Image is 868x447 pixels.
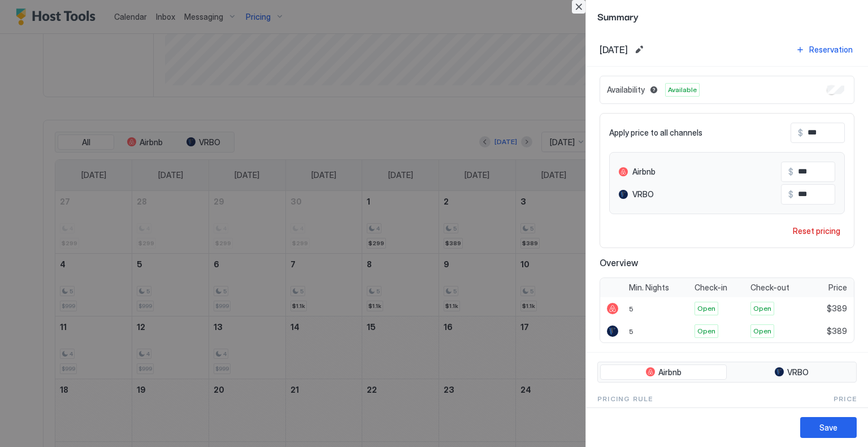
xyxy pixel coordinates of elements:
[607,85,645,95] span: Availability
[788,167,793,177] span: $
[788,223,845,238] button: Reset pricing
[828,283,847,293] span: Price
[800,417,857,438] button: Save
[750,283,789,293] span: Check-out
[629,327,633,336] span: 5
[697,303,715,314] span: Open
[597,9,857,23] span: Summary
[793,225,840,237] div: Reset pricing
[809,44,853,55] div: Reservation
[658,367,682,377] span: Airbnb
[753,303,771,314] span: Open
[597,394,653,404] span: Pricing Rule
[788,189,793,199] span: $
[787,367,809,377] span: VRBO
[753,326,771,336] span: Open
[729,364,854,380] button: VRBO
[632,167,656,177] span: Airbnb
[798,128,803,138] span: $
[827,303,847,314] span: $389
[697,326,715,336] span: Open
[668,85,697,95] span: Available
[600,257,854,268] span: Overview
[600,44,628,55] span: [DATE]
[629,305,633,313] span: 5
[632,43,646,57] button: Edit date range
[609,128,702,138] span: Apply price to all channels
[794,42,854,57] button: Reservation
[834,394,857,404] span: Price
[695,283,727,293] span: Check-in
[819,422,837,433] div: Save
[597,362,857,383] div: tab-group
[600,364,727,380] button: Airbnb
[827,326,847,336] span: $389
[632,189,654,199] span: VRBO
[629,283,669,293] span: Min. Nights
[647,83,661,97] button: Blocked dates override all pricing rules and remain unavailable until manually unblocked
